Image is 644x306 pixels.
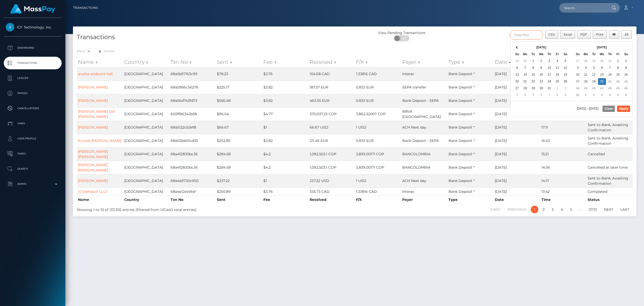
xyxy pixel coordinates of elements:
span: Bank Deposit - SEPA [402,138,439,143]
a: Payees [4,87,62,100]
td: 12 [590,71,598,78]
td: $225.17 [216,81,262,94]
td: 4 [521,92,529,99]
span: Bank Deposit - SEPA [402,98,439,103]
p: Cancellations [6,105,60,112]
input: Search... [559,3,607,13]
td: Bank Deposit * [447,121,494,134]
td: 104.68 CAD [308,67,355,81]
td: 3 [574,65,582,71]
td: [DATE] [494,67,540,81]
th: Time [540,196,586,204]
p: Transactions [6,59,60,67]
td: 68a4f2830bc36 [169,147,216,161]
td: Bank Deposit * [447,107,494,121]
td: 18 [582,78,590,85]
td: 6 [513,65,521,71]
td: 8 [529,65,537,71]
td: 3,862.32007 COP [355,107,401,121]
a: Ledger [4,72,62,84]
span: BBVA [GEOGRAPHIC_DATA] [402,109,441,119]
a: [PERSON_NAME] [78,178,108,183]
th: Fr [614,51,622,58]
td: Bank Deposit * [447,94,494,107]
td: 1 [614,58,622,65]
td: Sent to Bank, Awaiting Confirmation [586,174,633,188]
th: Name [77,196,123,204]
td: 20 [598,78,606,85]
th: Sa [561,51,570,58]
th: [DATE] [521,44,561,51]
td: 28 [606,85,614,92]
span: OFF [397,36,410,41]
td: 14:17 [540,174,586,188]
td: 0.833 EUR [355,134,401,147]
td: 28 [582,58,590,65]
td: 14 [606,71,614,78]
td: 1,092,503.1 COP [308,147,355,161]
a: Krystel [PERSON_NAME] [78,138,121,143]
td: 463.55 EUR [308,94,355,107]
td: 3 [598,92,606,99]
td: 31 [545,85,553,92]
td: 26 [590,85,598,92]
td: $66.67 [216,121,262,134]
a: [PERSON_NAME] [78,125,108,130]
a: Last [618,206,632,213]
td: 8 [553,92,561,99]
td: Cancelled at later time [586,161,633,174]
a: [PERSON_NAME] Del [PERSON_NAME] [78,109,115,119]
td: 25 [553,78,561,85]
td: [DATE] [494,188,540,196]
td: 7 [545,92,553,99]
th: Sa [622,51,630,58]
td: 10 [574,71,582,78]
td: 25 [582,85,590,92]
th: Date: activate to sort column ascending [494,57,540,67]
h4: Transactions [77,33,351,42]
td: 1 [553,85,561,92]
span: CSV [548,33,555,36]
th: Tu [590,51,598,58]
td: 5 [614,92,622,99]
th: Status [586,196,633,204]
td: 1 [529,58,537,65]
td: [DATE] [494,174,540,188]
p: Links [6,120,60,127]
span: [DATE] - [DATE] [577,107,600,110]
td: 9 [622,65,630,71]
button: Print [593,30,607,39]
th: Date [494,196,540,204]
td: Sent to Bank, Awaiting Confirmation [586,121,633,134]
p: User Profile [6,135,60,142]
p: Search [6,165,60,173]
img: MassPay Logo [10,4,55,14]
td: 21 [521,78,529,85]
button: CSV [545,30,558,39]
td: 23 [622,78,630,85]
td: Bank Deposit * [447,188,494,196]
a: Cancellations [4,102,62,115]
td: $1 [262,174,308,188]
th: Mo [582,51,590,58]
td: 1,092,503.1 COP [308,161,355,174]
td: 13:42 [540,188,586,196]
a: 4 [558,206,566,213]
td: Bank Deposit * [447,147,494,161]
th: Received: activate to sort column ascending [308,57,355,67]
td: 68a5122cb3ef8 [169,121,216,134]
td: 3 [545,58,553,65]
td: 237.22 USD [308,174,355,188]
td: 30 [598,58,606,65]
td: [GEOGRAPHIC_DATA] [123,121,169,134]
th: Mo [521,51,529,58]
td: 22 [529,78,537,85]
td: 31 [606,58,614,65]
td: [DATE] [494,121,540,134]
td: 211.49 EUR [308,134,355,147]
td: 15:21 [540,147,586,161]
th: Country: activate to sort column ascending [123,57,169,67]
td: $284.58 [216,161,262,174]
td: $1 [262,121,308,134]
td: $253.89 [216,134,262,147]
